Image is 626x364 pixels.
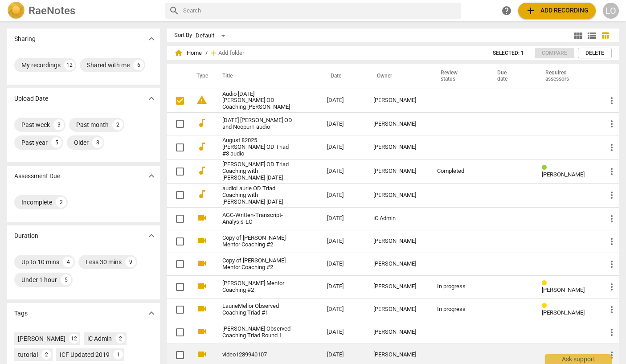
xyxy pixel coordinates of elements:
[86,258,122,266] div: Less 30 mins
[487,64,535,89] th: Due date
[174,49,202,57] span: Home
[373,144,423,151] div: [PERSON_NAME]
[373,215,423,222] div: iC Admin
[174,32,192,39] div: Sort By
[14,172,60,181] p: Assessment Due
[196,189,207,200] span: audiotrack
[606,259,617,270] span: more_vert
[373,238,423,245] div: [PERSON_NAME]
[430,64,486,89] th: Review status
[585,49,604,57] span: Delete
[7,2,25,20] img: Logo
[14,309,28,318] p: Tags
[373,283,423,290] div: [PERSON_NAME]
[196,258,207,269] span: videocam
[320,64,366,89] th: Date
[146,33,157,44] span: expand_more
[169,5,180,16] span: search
[60,350,110,359] div: ICF Updated 2019
[542,164,550,171] span: Review status: completed
[196,235,207,246] span: videocam
[196,281,207,291] span: videocam
[373,168,423,175] div: [PERSON_NAME]
[63,257,74,267] div: 4
[21,61,61,70] div: My recordings
[21,275,57,284] div: Under 1 hour
[373,97,423,104] div: [PERSON_NAME]
[145,92,158,105] button: Show more
[542,280,550,286] span: Review status: in progress
[14,94,48,103] p: Upload Date
[373,192,423,199] div: [PERSON_NAME]
[21,120,50,129] div: Past week
[196,303,207,314] span: videocam
[601,31,610,40] span: table_chart
[606,119,617,129] span: more_vert
[320,253,366,275] td: [DATE]
[493,49,524,57] span: Selected: 1
[222,280,295,294] a: [PERSON_NAME] Mentor Coaching #2
[222,161,295,181] a: [PERSON_NAME] OD Triad Coaching with [PERSON_NAME] [DATE]
[320,89,366,113] td: [DATE]
[145,229,158,242] button: Show more
[572,29,585,42] button: Tile view
[606,166,617,177] span: more_vert
[21,198,52,207] div: Incomplete
[320,230,366,253] td: [DATE]
[578,48,612,58] button: Delete
[174,49,183,57] span: home
[525,5,589,16] span: Add recording
[320,183,366,207] td: [DATE]
[573,30,584,41] span: view_module
[146,93,157,104] span: expand_more
[222,303,295,316] a: LaurieMellor Observed Coaching Triad #1
[146,171,157,181] span: expand_more
[145,32,158,45] button: Show more
[373,121,423,127] div: [PERSON_NAME]
[535,64,599,89] th: Required assessors
[222,326,295,339] a: [PERSON_NAME] Observed Coaching Triad Round 1
[53,119,64,130] div: 3
[222,352,295,358] a: video1289940107
[196,165,207,176] span: audiotrack
[606,304,617,315] span: more_vert
[437,306,479,313] div: In progress
[51,137,62,148] div: 5
[21,138,48,147] div: Past year
[205,50,208,57] span: /
[41,350,51,360] div: 2
[196,141,207,152] span: audiotrack
[320,207,366,230] td: [DATE]
[222,212,295,225] a: AGC-Written-Transcript-Analysis-LO
[14,231,38,241] p: Duration
[189,64,212,89] th: Type
[112,119,123,130] div: 2
[87,61,130,70] div: Shared with me
[183,4,458,18] input: Search
[196,326,207,337] span: videocam
[585,29,598,42] button: List view
[542,309,585,316] span: [PERSON_NAME]
[64,60,75,70] div: 12
[606,350,617,360] span: more_vert
[606,213,617,224] span: more_vert
[542,171,585,178] span: [PERSON_NAME]
[18,350,38,359] div: tutorial
[603,3,619,19] button: LO
[76,120,109,129] div: Past month
[606,142,617,153] span: more_vert
[525,5,536,16] span: add
[437,283,479,290] div: In progress
[320,298,366,321] td: [DATE]
[320,135,366,160] td: [DATE]
[606,95,617,106] span: more_vert
[598,29,612,42] button: Table view
[196,213,207,223] span: videocam
[29,4,75,17] h2: RaeNotes
[366,64,430,89] th: Owner
[69,334,79,344] div: 12
[320,275,366,298] td: [DATE]
[14,34,36,44] p: Sharing
[222,185,295,205] a: audioLaurie OD Triad Coaching with [PERSON_NAME] [DATE]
